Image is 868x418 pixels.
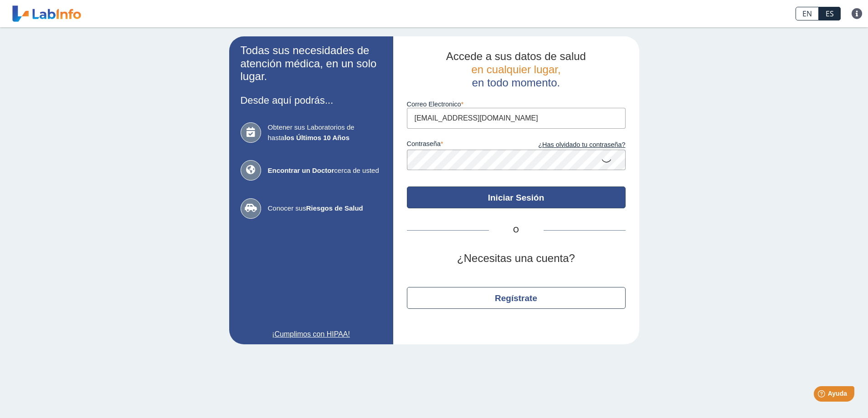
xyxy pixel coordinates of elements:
[446,50,586,62] span: Accede a sus datos de salud
[489,225,544,236] span: O
[407,252,626,265] h2: ¿Necesitas una cuenta?
[284,134,349,141] b: los Últimos 10 Años
[471,63,560,76] span: en cualquier lugar,
[407,140,516,150] label: contraseña
[241,95,382,106] h3: Desde aquí podrás...
[407,101,626,108] label: Correo Electronico
[787,383,858,408] iframe: Help widget launcher
[241,44,382,83] h2: Todas sus necesidades de atención médica, en un solo lugar.
[796,7,819,20] a: EN
[472,76,560,89] span: en todo momento.
[819,7,841,20] a: ES
[268,166,382,176] span: cerca de usted
[241,329,382,340] a: ¡Cumplimos con HIPAA!
[516,140,626,150] a: ¿Has olvidado tu contraseña?
[268,122,382,143] span: Obtener sus Laboratorios de hasta
[268,166,334,174] b: Encontrar un Doctor
[306,204,363,212] b: Riesgos de Salud
[407,186,626,208] button: Iniciar Sesión
[407,287,626,309] button: Regístrate
[268,203,382,214] span: Conocer sus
